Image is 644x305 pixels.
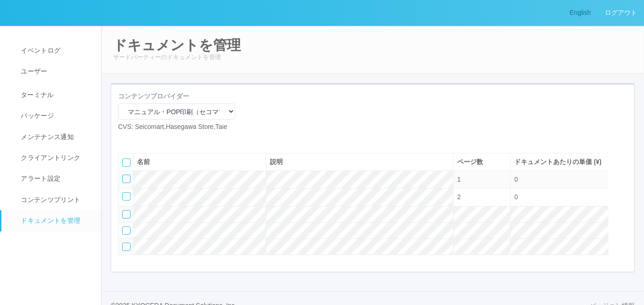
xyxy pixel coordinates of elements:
a: クライアントリンク [1,147,109,168]
div: 最下部に移動 [616,206,630,225]
span: クライアントリンク [18,154,80,161]
span: 2 [457,193,461,201]
a: ドキュメントを管理 [1,210,109,231]
a: コンテンツプリント [1,189,109,210]
h2: ドキュメントを管理 [113,37,632,53]
span: ターミナル [18,91,54,98]
a: アラート設定 [1,168,109,189]
div: 最上部に移動 [616,151,630,169]
span: パッケージ [18,112,54,119]
span: アラート設定 [18,175,60,182]
span: メンテナンス通知 [18,133,74,140]
span: ドキュメントを管理 [18,217,80,224]
a: ユーザー [1,61,109,82]
a: メンテナンス通知 [1,127,109,147]
a: パッケージ [1,105,109,126]
div: ページ数 [457,157,507,167]
span: CVS: Seicomart,Hasegawa Store,Taie [118,123,227,130]
div: 説明 [270,157,449,167]
span: イベントログ [18,47,60,54]
span: 1 [457,176,461,183]
p: サードパーティーのドキュメントを管理 [113,53,632,62]
label: コンテンツプロバイダー [118,91,189,101]
a: イベントログ [1,40,109,61]
div: ドキュメントあたりの単価 (¥) [514,157,605,167]
span: ユーザー [18,67,47,75]
a: ターミナル [1,82,109,105]
div: 下に移動 [616,188,630,206]
span: 0 [514,176,518,183]
span: 0 [514,193,518,201]
span: コンテンツプリント [18,196,80,203]
div: 上に移動 [616,169,630,188]
div: 名前 [137,157,262,167]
